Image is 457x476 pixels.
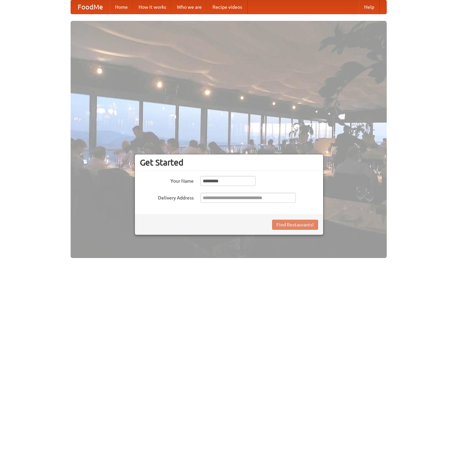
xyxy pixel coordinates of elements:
[133,0,172,14] a: How it works
[272,220,318,230] button: Find Restaurants!
[140,176,194,184] label: Your Name
[110,0,133,14] a: Home
[140,157,318,168] h3: Get Started
[359,0,380,14] a: Help
[140,193,194,201] label: Delivery Address
[207,0,247,14] a: Recipe videos
[71,0,110,14] a: FoodMe
[172,0,207,14] a: Who we are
